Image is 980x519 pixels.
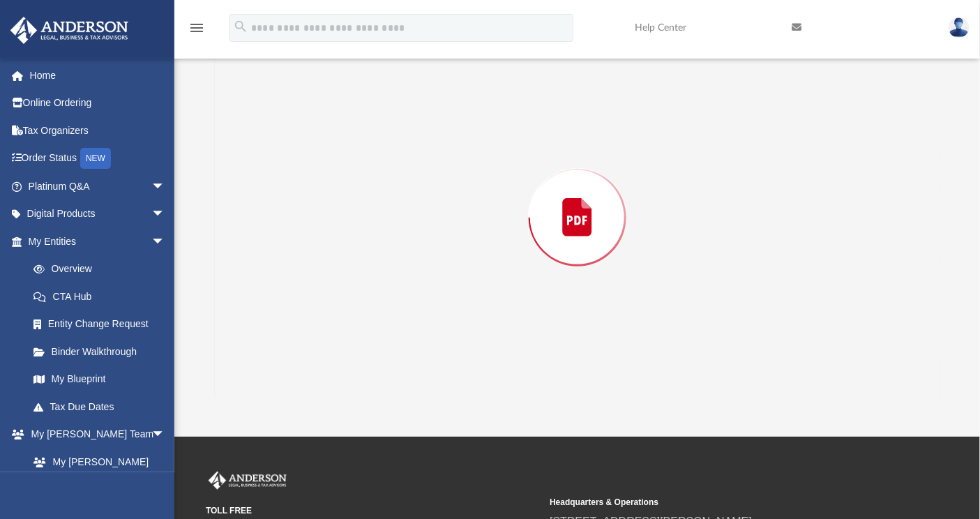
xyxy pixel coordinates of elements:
a: My Entitiesarrow_drop_down [10,227,186,255]
span: arrow_drop_down [151,227,179,256]
img: Anderson Advisors Platinum Portal [206,472,289,490]
a: Tax Organizers [10,116,186,144]
div: NEW [80,148,111,169]
i: search [233,19,248,34]
a: Overview [20,255,186,283]
a: My [PERSON_NAME] Teamarrow_drop_down [10,421,179,449]
a: CTA Hub [20,283,186,310]
a: Order StatusNEW [10,144,186,173]
div: Preview [215,1,940,398]
span: arrow_drop_down [151,421,179,449]
small: Headquarters & Operations [550,496,884,509]
a: My [PERSON_NAME] Team [20,448,172,492]
img: Anderson Advisors Platinum Portal [6,17,133,44]
a: Digital Productsarrow_drop_down [10,200,186,228]
a: menu [188,27,205,36]
img: User Pic [949,17,970,38]
span: arrow_drop_down [151,172,179,201]
a: My Blueprint [20,366,179,393]
a: Binder Walkthrough [20,338,186,366]
i: menu [188,20,205,36]
a: Online Ordering [10,89,186,117]
a: Home [10,61,186,89]
a: Entity Change Request [20,310,186,338]
a: Platinum Q&Aarrow_drop_down [10,172,186,200]
a: Tax Due Dates [20,393,186,421]
small: TOLL FREE [206,504,540,517]
span: arrow_drop_down [151,200,179,229]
